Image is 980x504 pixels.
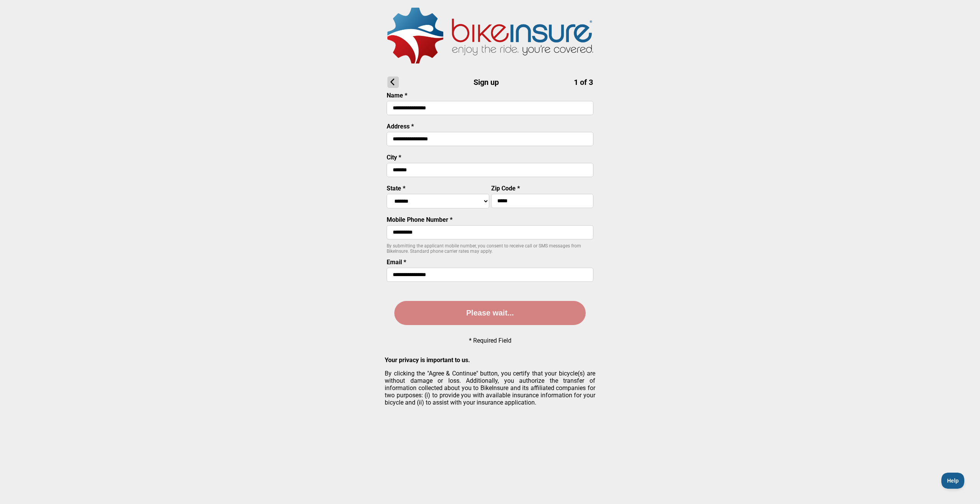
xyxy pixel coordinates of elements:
iframe: Toggle Customer Support [941,473,965,489]
p: By clicking the "Agree & Continue" button, you certify that your bicycle(s) are without damage or... [385,370,595,406]
strong: Your privacy is important to us. [385,356,470,364]
label: Name * [387,92,407,99]
label: Address * [387,123,414,130]
label: Zip Code * [491,185,520,192]
h1: Sign up [387,76,593,88]
label: City * [387,154,401,161]
span: 1 of 3 [574,78,593,87]
label: Mobile Phone Number * [387,216,452,223]
p: * Required Field [469,337,511,344]
p: By submitting the applicant mobile number, you consent to receive call or SMS messages from BikeI... [387,243,593,254]
label: Email * [387,259,406,266]
label: State * [387,185,405,192]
